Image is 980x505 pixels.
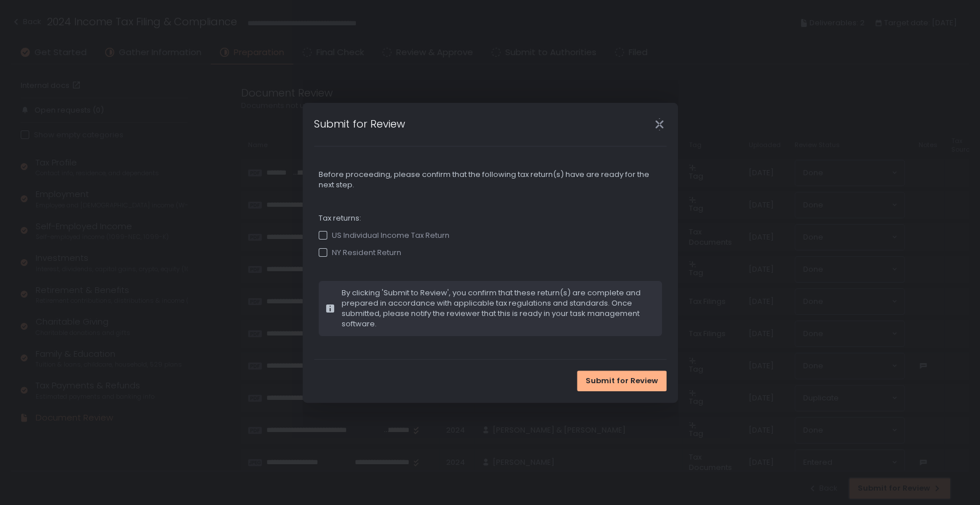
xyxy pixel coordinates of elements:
[342,288,655,329] span: By clicking 'Submit to Review', you confirm that these return(s) are complete and prepared in acc...
[319,169,662,190] span: Before proceeding, please confirm that the following tax return(s) have are ready for the next step.
[319,213,662,223] span: Tax returns:
[586,376,658,386] span: Submit for Review
[641,118,678,131] div: Close
[577,371,667,391] button: Submit for Review
[314,116,405,132] h1: Submit for Review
